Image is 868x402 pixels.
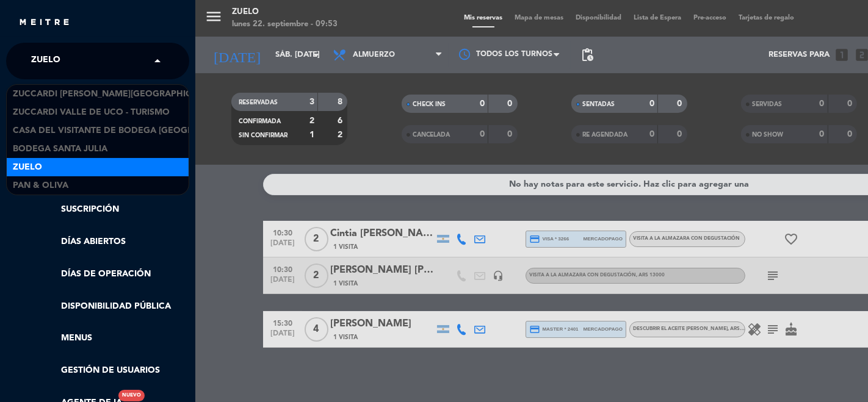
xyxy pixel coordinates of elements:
a: Días abiertos [31,235,189,249]
a: Gestión de usuarios [31,364,189,378]
a: Suscripción [31,203,189,217]
a: Disponibilidad pública [31,300,189,314]
span: Bodega Santa Julia [13,142,107,156]
div: Nuevo [118,390,145,401]
span: Zuccardi Valle de Uco - Turismo [13,106,170,120]
span: Casa del Visitante de Bodega [GEOGRAPHIC_DATA][PERSON_NAME] [13,124,320,138]
img: MEITRE [18,18,70,27]
a: Menus [31,331,189,345]
span: Zuelo [31,48,60,74]
span: Zuelo [13,160,42,174]
a: Días de Operación [31,267,189,281]
span: Zuccardi [PERSON_NAME][GEOGRAPHIC_DATA] - Restaurant [PERSON_NAME][GEOGRAPHIC_DATA] [13,87,447,101]
span: Pan & Oliva [13,179,68,193]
